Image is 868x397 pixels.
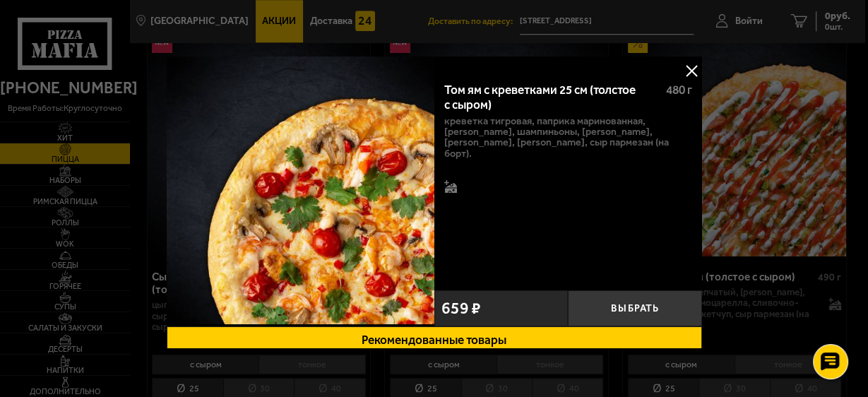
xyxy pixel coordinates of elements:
[444,83,654,112] div: Том ям с креветками 25 см (толстое с сыром)
[166,326,702,353] button: Рекомендованные товары
[665,83,691,97] span: 480 г
[441,300,480,316] span: 659 ₽
[568,290,702,326] button: Выбрать
[166,57,434,326] a: Том ям с креветками 25 см (толстое с сыром)
[166,57,434,324] img: Том ям с креветками 25 см (толстое с сыром)
[444,116,691,159] p: креветка тигровая, паприка маринованная, [PERSON_NAME], шампиньоны, [PERSON_NAME], [PERSON_NAME],...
